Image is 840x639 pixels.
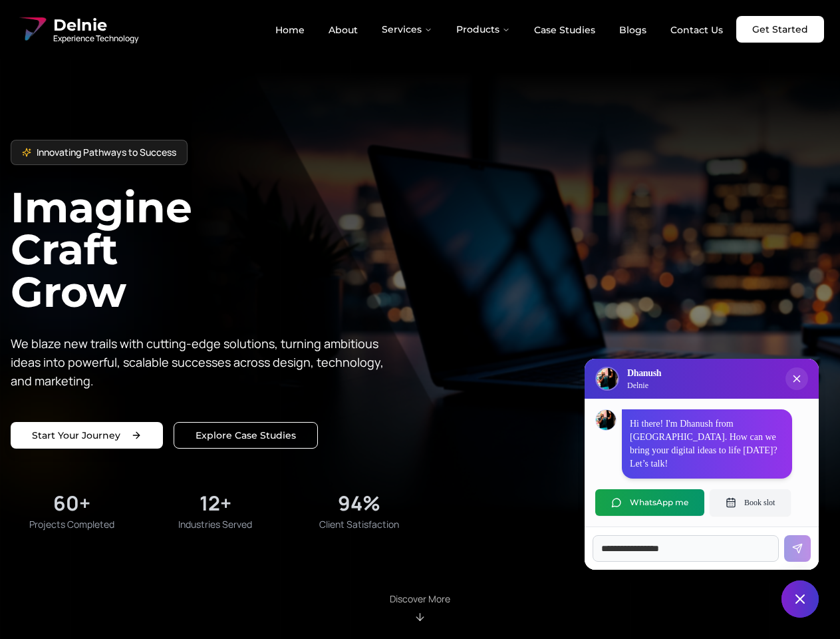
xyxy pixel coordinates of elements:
a: Blogs [609,19,657,41]
span: Experience Technology [53,33,138,44]
button: Close chat popup [785,367,808,390]
p: Delnie [627,380,661,391]
p: Hi there! I'm Dhanush from [GEOGRAPHIC_DATA]. How can we bring your digital ideas to life [DATE]?... [630,417,784,471]
a: Explore our solutions [174,422,318,449]
div: 12+ [200,491,231,515]
a: Get Started [736,16,824,43]
img: Dhanush [596,410,616,430]
p: We blaze new trails with cutting-edge solutions, turning ambitious ideas into powerful, scalable ... [11,334,394,390]
nav: Main [265,16,734,43]
a: About [318,19,368,41]
div: 94% [338,491,380,515]
img: Delnie Logo [597,368,618,389]
img: Delnie Logo [16,13,48,45]
button: WhatsApp me [595,489,704,516]
a: Case Studies [523,19,606,41]
a: Contact Us [660,19,734,41]
span: Client Satisfaction [319,518,399,531]
h1: Imagine Craft Grow [11,186,420,312]
button: Close chat [781,580,819,618]
h3: Dhanush [627,367,661,380]
span: Innovating Pathways to Success [37,146,176,159]
p: Discover More [390,592,450,606]
span: Projects Completed [29,518,114,531]
div: 60+ [53,491,90,515]
button: Book slot [710,489,791,516]
button: Products [446,16,521,43]
a: Home [265,19,315,41]
div: Scroll to About section [390,592,450,623]
a: Delnie Logo Full [16,13,138,45]
button: Services [371,16,443,43]
span: Delnie [53,15,138,36]
span: Industries Served [178,518,252,531]
a: Start your project with us [11,422,163,449]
